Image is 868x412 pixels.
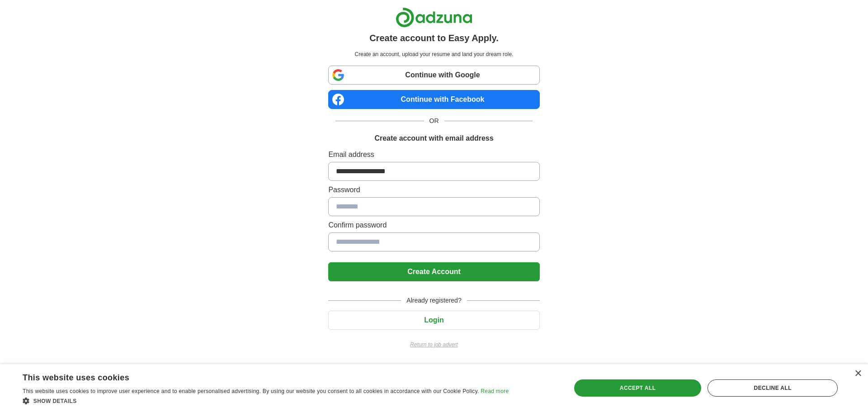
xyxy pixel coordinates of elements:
[328,90,539,109] a: Continue with Facebook
[328,311,539,330] button: Login
[23,369,486,383] div: This website uses cookies
[328,66,539,85] a: Continue with Google
[328,185,539,195] label: Password
[328,316,539,324] a: Login
[374,133,493,144] h1: Create account with email address
[574,379,702,397] div: Accept all
[401,296,467,305] span: Already registered?
[396,7,472,28] img: Adzuna logo
[330,50,538,58] p: Create an account, upload your resume and land your dream role.
[481,388,509,394] a: Read more, opens a new window
[23,388,479,394] span: This website uses cookies to improve user experience and to enable personalised advertising. By u...
[328,220,539,231] label: Confirm password
[424,116,444,126] span: OR
[328,341,539,349] a: Return to job advert
[328,262,539,281] button: Create Account
[23,396,509,405] div: Show details
[328,149,539,160] label: Email address
[369,31,499,45] h1: Create account to Easy Apply.
[708,379,838,397] div: Decline all
[854,370,861,377] div: Close
[33,398,77,404] span: Show details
